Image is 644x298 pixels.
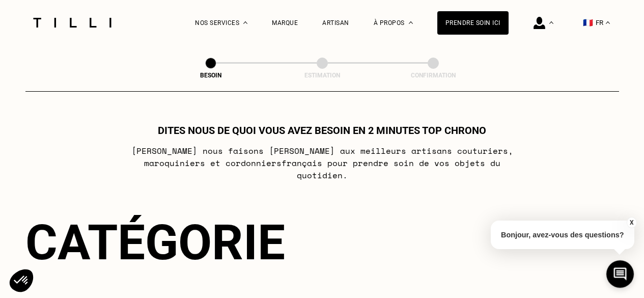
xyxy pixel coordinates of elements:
img: Logo du service de couturière Tilli [30,18,115,28]
a: Prendre soin ici [437,11,509,35]
div: Besoin [160,72,262,79]
img: Menu déroulant à propos [409,21,413,24]
p: [PERSON_NAME] nous faisons [PERSON_NAME] aux meilleurs artisans couturiers , maroquiniers et cord... [120,145,524,181]
img: menu déroulant [606,21,610,24]
p: Bonjour, avez-vous des questions? [491,221,634,249]
div: Confirmation [382,72,484,79]
img: icône connexion [534,17,545,29]
div: Catégorie [25,214,619,271]
button: X [626,217,636,228]
span: 🇫🇷 [583,18,593,28]
div: Estimation [271,72,373,79]
img: Menu déroulant [549,21,553,24]
a: Marque [272,19,298,26]
h1: Dites nous de quoi vous avez besoin en 2 minutes top chrono [158,124,486,137]
img: Menu déroulant [243,21,247,24]
a: Artisan [322,19,349,26]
